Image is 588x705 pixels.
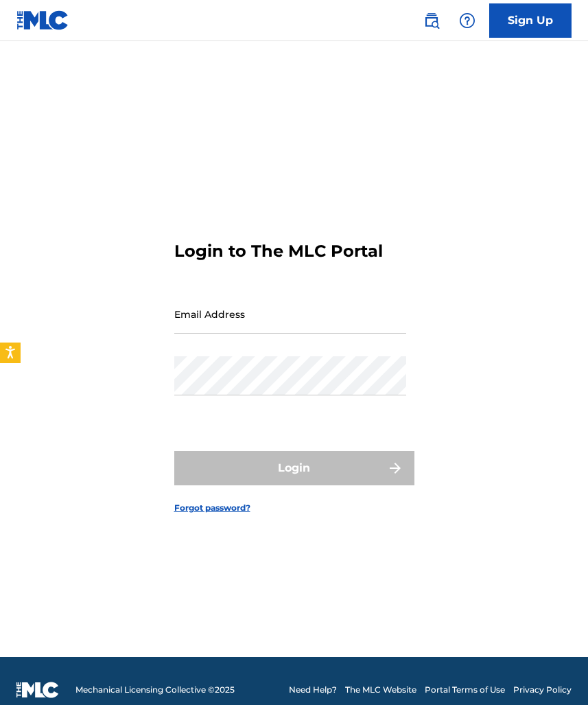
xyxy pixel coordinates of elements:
img: MLC Logo [16,10,69,30]
img: help [459,12,475,29]
a: Privacy Policy [513,684,572,696]
img: search [423,12,440,29]
a: The MLC Website [345,684,416,696]
a: Portal Terms of Use [425,684,505,696]
h3: Login to The MLC Portal [174,241,383,262]
a: Sign Up [489,3,572,38]
a: Need Help? [289,684,337,696]
span: Mechanical Licensing Collective © 2025 [75,684,235,696]
a: Forgot password? [174,502,250,514]
a: Public Search [418,7,445,34]
div: Help [454,7,481,34]
img: logo [16,682,59,698]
